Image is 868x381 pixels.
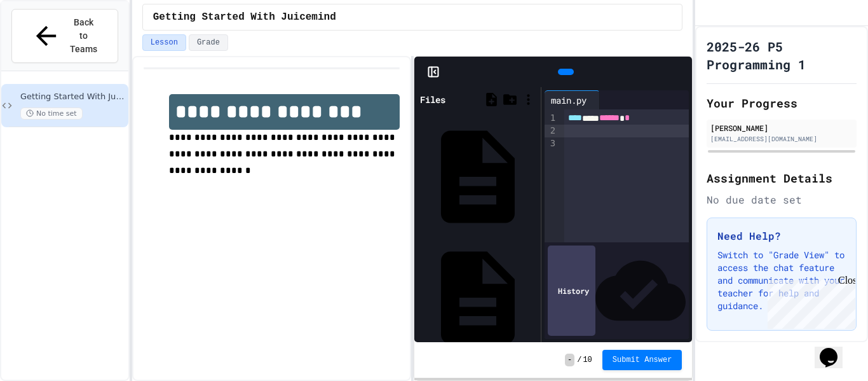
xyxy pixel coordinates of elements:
span: No time set [20,107,83,120]
h2: Your Progress [707,94,857,112]
p: Switch to "Grade View" to access the chat feature and communicate with your teacher for help and ... [717,249,846,312]
button: Grade [189,34,228,51]
span: 10 [583,355,592,365]
div: Files [420,93,445,106]
iframe: chat widget [763,275,855,329]
div: 3 [545,137,557,150]
button: Lesson [142,34,186,51]
h2: Assignment Details [707,169,857,187]
div: main.py [545,94,593,107]
span: / [577,355,581,365]
span: Submit Answer [613,355,672,365]
div: main.py [545,90,600,109]
span: Getting Started With Juicemind [153,10,336,25]
button: Back to Teams [11,9,118,63]
div: 1 [545,112,557,125]
span: Back to Teams [69,16,98,56]
span: - [565,354,574,366]
h3: Need Help? [717,228,846,244]
iframe: chat widget [815,330,855,368]
div: 2 [545,125,557,137]
button: Submit Answer [602,350,682,370]
div: [PERSON_NAME] [710,122,853,134]
div: Chat with us now!Close [5,5,88,81]
div: No due date set [707,192,857,207]
div: [EMAIL_ADDRESS][DOMAIN_NAME] [710,134,853,144]
span: Getting Started With Juicemind [20,92,126,102]
div: History [548,246,595,336]
h1: 2025-26 P5 Programming 1 [707,38,857,73]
